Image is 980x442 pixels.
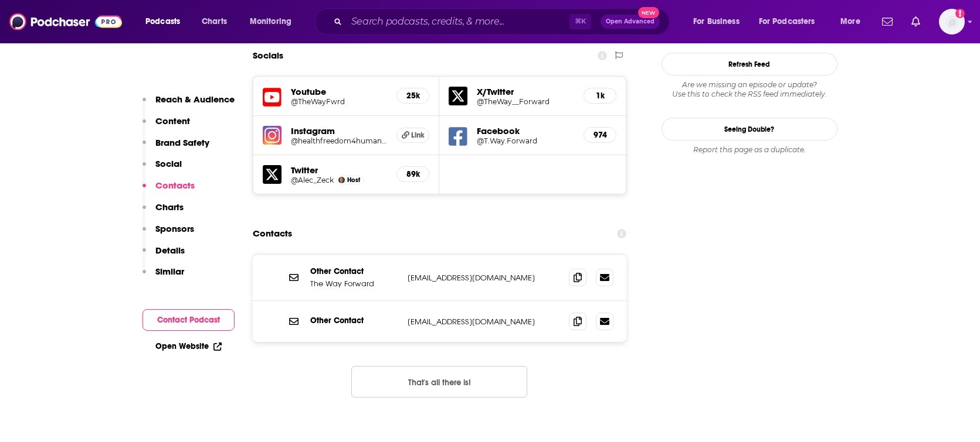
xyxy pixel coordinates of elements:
[662,80,837,99] div: Are we missing an episode or update? Use this to check the RSS feed immediately.
[601,15,660,29] button: Open AdvancedNew
[143,115,190,137] button: Content
[685,12,754,31] button: open menu
[955,9,965,18] svg: Add a profile image
[662,118,837,141] a: Seeing Double?
[155,94,235,105] p: Reach & Audience
[310,316,398,325] p: Other Contact
[569,14,591,29] span: ⌘ K
[155,266,184,277] p: Similar
[477,86,574,97] h5: X/Twitter
[477,125,574,136] h5: Facebook
[202,13,227,30] span: Charts
[594,130,606,140] h5: 974
[155,115,190,126] p: Content
[406,169,419,179] h5: 89k
[477,97,574,106] a: @TheWay__Forward
[351,366,527,398] button: Nothing here.
[143,180,195,201] button: Contacts
[347,12,569,31] input: Search podcasts, credits, & more...
[250,13,291,30] span: Monitoring
[143,137,209,159] button: Brand Safety
[155,180,195,191] p: Contacts
[143,266,184,287] button: Similar
[155,245,185,256] p: Details
[310,266,398,276] p: Other Contact
[347,176,360,184] span: Host
[408,273,560,283] p: [EMAIL_ADDRESS][DOMAIN_NAME]
[291,125,388,136] h5: Instagram
[291,165,388,176] h5: Twitter
[155,201,184,213] p: Charts
[155,137,209,148] p: Brand Safety
[840,13,860,30] span: More
[606,19,655,25] span: Open Advanced
[143,223,194,245] button: Sponsors
[291,86,388,97] h5: Youtube
[338,177,345,183] img: Alec Zeck
[939,9,965,35] img: User Profile
[759,13,815,30] span: For Podcasters
[939,9,965,35] span: Logged in as scottb4744
[877,12,897,32] a: Show notifications dropdown
[9,11,122,33] img: Podchaser - Follow, Share and Rate Podcasts
[594,91,606,101] h5: 1k
[143,158,182,180] button: Social
[143,309,235,331] button: Contact Podcast
[310,279,398,289] p: The Way Forward
[155,158,182,169] p: Social
[155,341,222,351] a: Open Website
[137,12,195,31] button: open menu
[477,136,574,145] a: @T.Way.Forward
[291,97,388,106] a: @TheWayFwrd
[242,12,307,31] button: open menu
[638,7,659,18] span: New
[408,317,560,327] p: [EMAIL_ADDRESS][DOMAIN_NAME]
[751,12,832,31] button: open menu
[155,223,194,234] p: Sponsors
[662,53,837,76] button: Refresh Feed
[662,145,837,155] div: Report this page as a duplicate.
[291,176,334,184] a: @Alec_Zeck
[396,128,429,143] a: Link
[325,8,681,35] div: Search podcasts, credits, & more...
[143,201,184,223] button: Charts
[194,12,234,31] a: Charts
[406,91,419,101] h5: 25k
[939,9,965,35] button: Show profile menu
[291,136,388,145] a: @healthfreedom4humanity
[693,13,740,30] span: For Business
[145,13,180,30] span: Podcasts
[907,12,925,32] a: Show notifications dropdown
[411,131,425,140] span: Link
[253,222,292,245] h2: Contacts
[263,126,282,145] img: iconImage
[143,245,185,266] button: Details
[832,12,875,31] button: open menu
[143,94,235,115] button: Reach & Audience
[253,44,283,67] h2: Socials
